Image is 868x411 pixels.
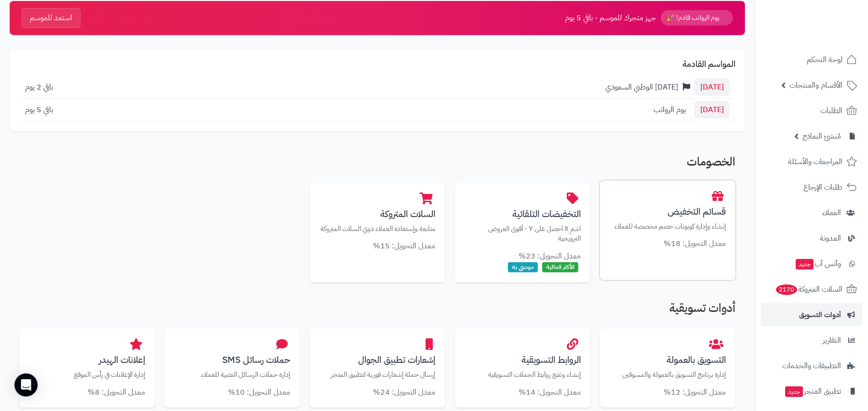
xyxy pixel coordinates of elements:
[374,240,436,252] small: معدل التحويل: 15%
[174,370,290,380] p: إدارة حملات الرسائل النصية للعملاء
[820,231,841,245] span: المدونة
[761,303,862,326] a: أدوات التسويق
[761,252,862,275] a: وآتس آبجديد
[610,355,726,365] h3: التسويق بالعمولة
[465,209,581,219] h3: التخفيضات التلقائية
[694,78,730,96] span: [DATE]
[29,370,145,380] p: إدارة الإعلانات في رأس الموقع
[789,78,842,92] span: الأقسام والمنتجات
[25,104,53,116] span: باقي 5 يوم
[782,359,841,372] span: التطبيقات والخدمات
[776,284,797,295] span: 2170
[803,180,842,194] span: طلبات الإرجاع
[795,257,841,270] span: وآتس آب
[761,354,862,377] a: التطبيقات والخدمات
[22,8,80,28] button: استعد للموسم
[775,283,842,296] span: السلات المتروكة
[309,183,445,262] a: السلات المتروكةمتابعة وإستعادة العملاء ذوي السلات المتروكة معدل التحويل: 15%
[309,329,445,408] a: إشعارات تطبيق الجوالإرسال حملة إشعارات فورية لتطبيق المتجر معدل التحويل: 24%
[761,48,862,71] a: لوحة التحكم
[761,380,862,403] a: تطبيق المتجرجديد
[508,262,538,272] span: موصى به
[761,227,862,250] a: المدونة
[519,386,581,398] small: معدل التحويل: 14%
[29,355,145,365] h3: إعلانات الهيدر
[605,81,678,93] span: [DATE] الوطني السعودي
[822,206,841,219] span: العملاء
[374,386,436,398] small: معدل التحويل: 24%
[610,370,726,380] p: إدارة برنامج التسويق بالعمولة والمسوقين
[455,183,590,283] a: التخفيضات التلقائيةاشترِ X احصل على Y - أقوى العروض الترويجية معدل التحويل: 23% الأكثر فعالية موص...
[661,10,733,26] span: يوم الرواتب قادم! 🎉
[823,334,841,347] span: التقارير
[465,370,581,380] p: إنشاء وتتبع روابط الحملات التسويقية
[654,104,686,116] span: يوم الرواتب
[19,329,155,408] a: إعلانات الهيدرإدارة الإعلانات في رأس الموقع معدل التحويل: 8%
[319,355,435,365] h3: إشعارات تطبيق الجوال
[796,259,814,270] span: جديد
[807,53,842,66] span: لوحة التحكم
[174,355,290,365] h3: حملات رسائل SMS
[19,155,735,173] h2: الخصومات
[319,224,435,234] p: متابعة وإستعادة العملاء ذوي السلات المتروكة
[799,308,841,321] span: أدوات التسويق
[19,59,735,69] h2: المواسم القادمة
[788,155,842,168] span: المراجعات والأسئلة
[542,262,578,272] span: الأكثر فعالية
[664,386,726,398] small: معدل التحويل: 12%
[88,386,145,398] small: معدل التحويل: 8%
[600,180,735,259] a: قسائم التخفيضإنشاء وإدارة كوبونات خصم مخصصة للعملاء معدل التحويل: 18%
[455,329,590,408] a: الروابط التسويقيةإنشاء وتتبع روابط الحملات التسويقية معدل التحويل: 14%
[600,329,735,408] a: التسويق بالعمولةإدارة برنامج التسويق بالعمولة والمسوقين معدل التحويل: 12%
[319,209,435,219] h3: السلات المتروكة
[761,201,862,224] a: العملاء
[319,370,435,380] p: إرسال حملة إشعارات فورية لتطبيق المتجر
[785,386,803,397] span: جديد
[519,250,581,262] small: معدل التحويل: 23%
[565,13,656,24] span: جهز متجرك للموسم - باقي 5 يوم
[820,104,842,117] span: الطلبات
[761,176,862,199] a: طلبات الإرجاع
[694,101,730,118] span: [DATE]
[164,329,300,408] a: حملات رسائل SMSإدارة حملات الرسائل النصية للعملاء معدل التحويل: 10%
[25,81,53,93] span: باقي 2 يوم
[761,99,862,122] a: الطلبات
[610,206,726,217] h3: قسائم التخفيض
[610,221,726,231] p: إنشاء وإدارة كوبونات خصم مخصصة للعملاء
[19,302,735,319] h2: أدوات تسويقية
[761,329,862,352] a: التقارير
[802,129,841,143] span: مُنشئ النماذج
[761,150,862,173] a: المراجعات والأسئلة
[14,373,38,397] div: Open Intercom Messenger
[465,355,581,365] h3: الروابط التسويقية
[664,238,726,249] small: معدل التحويل: 18%
[784,385,841,398] span: تطبيق المتجر
[228,386,290,398] small: معدل التحويل: 10%
[465,224,581,244] p: اشترِ X احصل على Y - أقوى العروض الترويجية
[761,278,862,301] a: السلات المتروكة2170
